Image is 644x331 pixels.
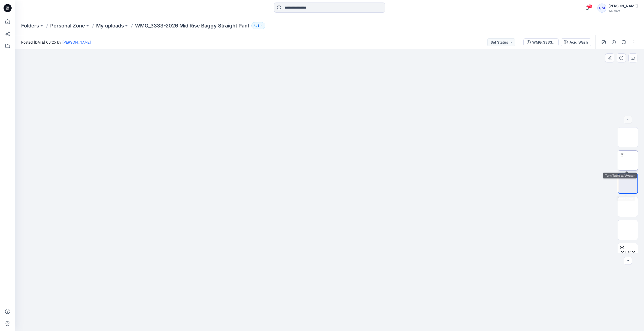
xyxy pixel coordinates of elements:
button: WMG_3333-2025 Mid Rise Baggy Straight Pant_Full Colorway [523,38,559,46]
p: 1 [258,23,259,28]
div: Acid Wash [570,40,588,45]
button: 1 [251,22,265,29]
span: Posted [DATE] 06:25 by [21,40,91,45]
a: [PERSON_NAME] [62,40,91,44]
p: WMG_3333-2026 Mid Rise Baggy Straight Pant [135,22,249,29]
a: My uploads [96,22,124,29]
span: XLSX [621,249,635,258]
span: 24 [587,4,593,8]
button: Details [610,38,618,46]
a: Folders [21,22,39,29]
div: GM [597,4,606,13]
div: Walmart [608,9,638,13]
button: Acid Wash [561,38,591,46]
div: [PERSON_NAME] [608,3,638,9]
a: Personal Zone [50,22,85,29]
div: WMG_3333-2025 Mid Rise Baggy Straight Pant_Full Colorway [532,40,555,45]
